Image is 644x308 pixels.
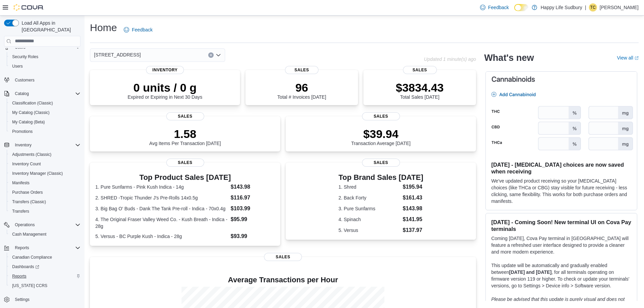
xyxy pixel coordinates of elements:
span: Dashboards [12,264,39,269]
p: $39.94 [351,127,411,141]
p: We've updated product receiving so your [MEDICAL_DATA] choices (like THCa or CBG) stay visible fo... [491,177,631,205]
span: Sales [166,112,204,120]
span: Dashboards [9,263,80,271]
a: Canadian Compliance [9,253,55,261]
dt: 1. Pure Sunfarms - Pink Kush Indica - 14g [95,184,228,190]
span: Operations [12,221,80,229]
button: Reports [12,244,32,252]
span: Sales [362,159,400,167]
span: Feedback [488,4,509,11]
span: Inventory [146,66,184,74]
span: Washington CCRS [9,282,80,290]
button: Inventory Count [7,159,83,169]
dd: $161.43 [403,194,423,202]
a: Feedback [477,1,511,14]
button: Purchase Orders [7,188,83,197]
div: Expired or Expiring in Next 30 Days [128,81,202,100]
button: Inventory [1,140,83,150]
span: Sales [362,112,400,120]
dd: $143.98 [403,205,423,213]
dt: 5. Versus [338,227,400,234]
a: Manifests [9,179,32,187]
dt: 4. The Original Fraser Valley Weed Co. - Kush Breath - Indica - 28g [95,216,228,230]
strong: [DATE] and [DATE] [509,269,551,275]
span: Users [12,64,23,69]
span: [STREET_ADDRESS] [94,51,141,59]
span: Feedback [132,26,152,33]
div: Total # Invoices [DATE] [277,81,326,100]
dd: $116.97 [231,194,275,202]
button: Reports [7,271,83,281]
span: Dark Mode [514,11,515,11]
h4: Average Transactions per Hour [95,276,471,284]
button: Operations [1,220,83,230]
h1: Home [90,21,117,34]
a: [US_STATE] CCRS [9,282,50,290]
span: My Catalog (Beta) [12,119,45,125]
p: | [585,3,586,11]
h3: Top Product Sales [DATE] [95,173,275,182]
a: My Catalog (Classic) [9,109,52,117]
h2: What's new [484,52,534,63]
button: Transfers [7,207,83,216]
span: Operations [15,222,35,228]
button: Open list of options [216,52,221,58]
span: Promotions [12,129,33,134]
span: Classification (Classic) [9,99,80,107]
dt: 2. SHRED -Tropic Thunder J's Pre-Rolls 14x0.5g [95,194,228,201]
button: Users [7,62,83,71]
span: Load All Apps in [GEOGRAPHIC_DATA] [19,20,80,33]
span: Customers [15,77,34,83]
span: Promotions [9,127,80,136]
button: Inventory [12,141,34,149]
p: [PERSON_NAME] [600,3,639,11]
span: Cash Management [12,232,46,237]
dt: 2. Back Forty [338,194,400,201]
span: Manifests [9,179,80,187]
input: Dark Mode [514,4,528,11]
img: Cova [14,4,44,11]
a: Promotions [9,127,35,136]
span: Cash Management [9,230,80,238]
h3: [DATE] - [MEDICAL_DATA] choices are now saved when receiving [491,161,631,175]
button: Canadian Compliance [7,253,83,262]
span: [US_STATE] CCRS [12,283,47,288]
dt: 3. Pure Sunfarms [338,205,400,212]
a: Inventory Count [9,160,44,168]
a: My Catalog (Beta) [9,118,48,126]
p: This update will be automatically and gradually enabled between , for all terminals operating on ... [491,262,631,289]
span: Sales [403,66,437,74]
a: Inventory Manager (Classic) [9,169,66,177]
a: Transfers [9,207,32,215]
div: Avg Items Per Transaction [DATE] [149,127,221,146]
button: Inventory Manager (Classic) [7,169,83,178]
dd: $143.98 [231,183,275,191]
span: Catalog [15,91,29,96]
button: Customers [1,75,83,85]
span: Settings [15,297,29,302]
p: 96 [277,81,326,94]
button: Classification (Classic) [7,98,83,108]
span: Reports [15,245,29,251]
span: My Catalog (Classic) [12,110,50,115]
dt: 5. Versus - BC Purple Kush - Indica - 28g [95,233,228,240]
p: Coming [DATE], Cova Pay terminal in [GEOGRAPHIC_DATA] will feature a refreshed user interface des... [491,235,631,255]
dd: $141.95 [403,215,423,223]
span: Inventory Manager (Classic) [12,171,63,176]
span: Inventory Count [9,160,80,168]
span: Users [9,62,80,70]
dt: 4. Spinach [338,216,400,223]
span: Sales [166,159,204,167]
span: My Catalog (Classic) [9,109,80,117]
div: Tanner Chretien [589,3,597,11]
button: Adjustments (Classic) [7,150,83,159]
p: 0 units / 0 g [128,81,202,94]
a: Classification (Classic) [9,99,56,107]
span: Canadian Compliance [9,253,80,261]
span: Settings [12,295,80,304]
span: Reports [12,244,80,252]
button: [US_STATE] CCRS [7,281,83,290]
span: Inventory Manager (Classic) [9,169,80,177]
span: Transfers (Classic) [9,198,80,206]
a: Security Roles [9,53,41,61]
